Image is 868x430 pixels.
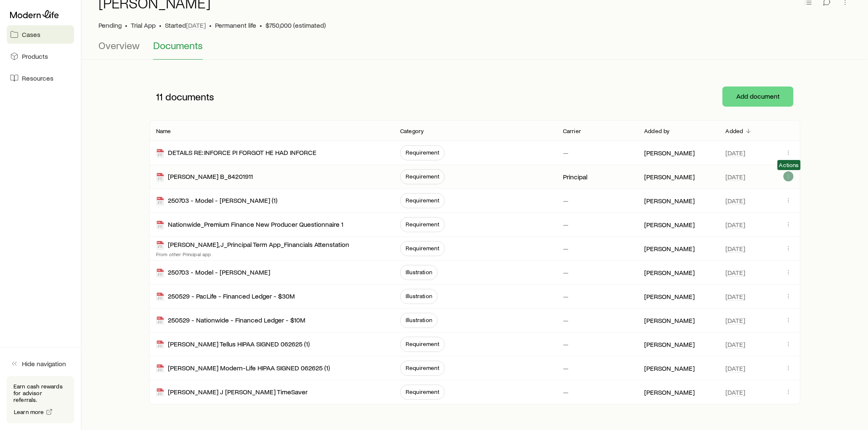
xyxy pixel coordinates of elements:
span: Requirement [406,388,439,395]
span: Requirement [406,221,439,228]
span: • [260,21,262,29]
button: Hide navigation [7,354,74,373]
p: [PERSON_NAME] [644,292,695,301]
span: Illustration [406,293,432,299]
span: • [209,21,212,29]
div: [PERSON_NAME], J_Principal Term App_Financials Attenstation [156,240,349,250]
p: — [563,340,568,349]
p: Earn cash rewards for advisor referrals. [13,383,67,403]
span: [DATE] [726,364,746,372]
p: Added [726,128,743,134]
span: Requirement [406,197,439,204]
span: [DATE] [726,340,746,349]
p: Started [165,21,206,29]
p: — [563,244,568,253]
p: [PERSON_NAME] [644,268,695,277]
div: 250703 - Model - [PERSON_NAME] (1) [156,196,277,206]
span: 11 [156,91,163,102]
span: Permanent life [215,21,256,29]
span: Actions [779,162,799,168]
p: Category [400,128,424,134]
p: — [563,316,568,325]
p: — [563,292,568,301]
span: [DATE] [726,292,746,301]
span: [DATE] [726,149,746,157]
div: Earn cash rewards for advisor referrals.Learn more [7,376,74,423]
span: Overview [98,39,140,51]
span: documents [165,91,214,102]
a: Resources [7,69,74,87]
span: [DATE] [726,220,746,229]
span: [DATE] [726,173,746,181]
p: [PERSON_NAME] [644,197,695,205]
span: Requirement [406,364,439,371]
span: Requirement [406,149,439,156]
span: Requirement [406,245,439,252]
p: [PERSON_NAME] [644,388,695,396]
span: [DATE] [726,244,746,253]
p: [PERSON_NAME] [644,340,695,349]
div: 250529 - Nationwide - Financed Ledger - $10M [156,316,305,325]
p: — [563,197,568,205]
button: Add document [722,87,794,107]
p: Principal [563,173,587,181]
span: Products [22,52,48,60]
span: Resources [22,74,53,82]
span: Illustration [406,317,432,323]
a: Products [7,47,74,66]
p: [PERSON_NAME] [644,149,695,157]
div: [PERSON_NAME] Tellus HIPAA SIGNED 062625 (1) [156,340,310,349]
span: • [159,21,162,29]
p: Pending [98,21,122,29]
p: — [563,268,568,277]
span: Cases [22,30,40,39]
p: [PERSON_NAME] [644,244,695,253]
div: Case details tabs [98,39,851,60]
p: Name [156,128,171,134]
span: [DATE] [726,316,746,325]
span: Documents [153,39,203,51]
a: Cases [7,25,74,44]
span: [DATE] [726,197,746,205]
span: Learn more [14,409,44,415]
p: — [563,388,568,396]
p: — [563,149,568,157]
div: [PERSON_NAME] J [PERSON_NAME] TimeSaver [156,388,308,397]
div: 250529 - PacLife - Financed Ledger - $30M [156,292,295,302]
span: $750,000 (estimated) [265,21,326,29]
span: Requirement [406,341,439,347]
div: [PERSON_NAME] B_84201911 [156,172,253,182]
span: Illustration [406,269,432,275]
p: Carrier [563,128,581,134]
p: — [563,364,568,372]
p: [PERSON_NAME] [644,220,695,229]
p: — [563,220,568,229]
span: Trial App [131,21,156,29]
span: • [125,21,127,29]
div: DETAILS RE: INFORCE PI FORGOT HE HAD INFORCE [156,148,316,158]
span: Hide navigation [22,359,66,368]
span: [DATE] [726,268,746,277]
span: [DATE] [726,388,746,396]
p: [PERSON_NAME] [644,316,695,325]
span: Requirement [406,173,439,180]
p: [PERSON_NAME] [644,364,695,372]
div: [PERSON_NAME] Modern-Life HIPAA SIGNED 062625 (1) [156,364,330,373]
p: [PERSON_NAME] [644,173,695,181]
div: 250703 - Model - [PERSON_NAME] [156,268,270,278]
p: Added by [644,128,669,134]
div: Nationwide_Premium Finance New Producer Questionnaire 1 [156,220,343,230]
p: From other Principal app. [156,251,349,257]
span: [DATE] [186,21,206,29]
